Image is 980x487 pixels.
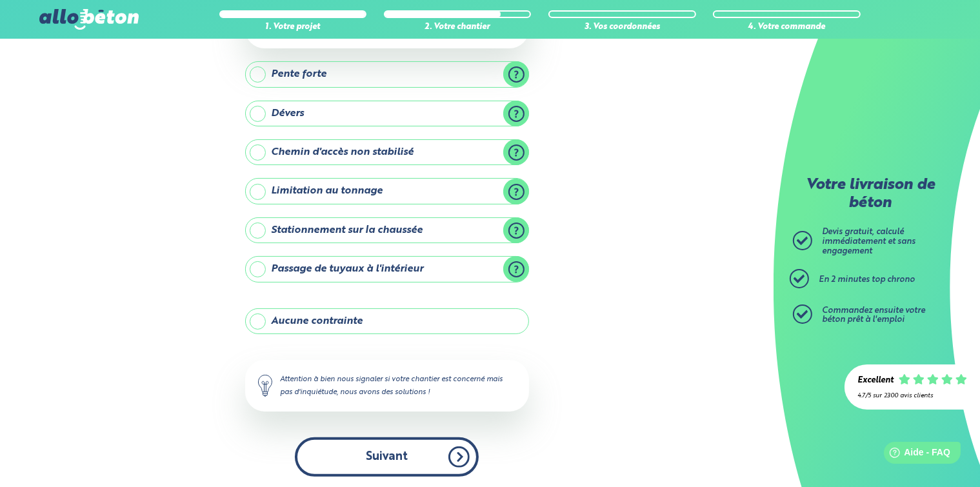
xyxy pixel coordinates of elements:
div: 4. Votre commande [713,23,861,32]
div: 3. Vos coordonnées [548,23,696,32]
label: Limitation au tonnage [245,178,529,204]
label: Dévers [245,101,529,126]
div: 1. Votre projet [219,23,367,32]
iframe: Help widget launcher [865,437,966,473]
label: Pente forte [245,61,529,87]
label: Stationnement sur la chaussée [245,217,529,243]
div: 2. Votre chantier [384,23,532,32]
label: Chemin d'accès non stabilisé [245,139,529,165]
label: Passage de tuyaux à l'intérieur [245,256,529,282]
label: Aucune contrainte [245,308,529,334]
div: Attention à bien nous signaler si votre chantier est concerné mais pas d'inquiétude, nous avons d... [245,360,529,412]
button: Suivant [295,437,479,477]
img: allobéton [39,9,139,30]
